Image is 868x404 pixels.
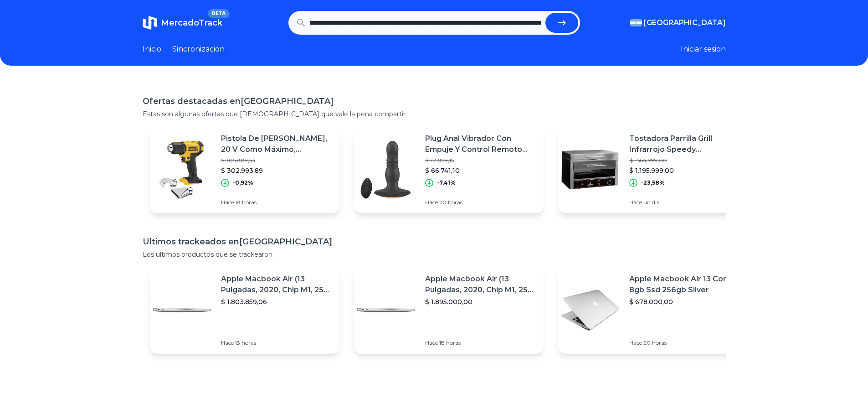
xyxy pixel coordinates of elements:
[629,157,740,164] p: $ 1.564.999,00
[143,16,222,30] a: MercadoTrackBETA
[221,166,332,175] p: $ 302.993,89
[143,235,726,248] h1: Ultimos trackeados en [GEOGRAPHIC_DATA]
[150,278,214,342] img: Featured image
[354,138,418,202] img: Featured image
[425,297,536,306] p: $ 1.895.000,00
[233,179,253,186] p: -0,92%
[150,138,214,202] img: Featured image
[425,157,536,164] p: $ 72.079,15
[425,199,536,206] p: Hace 20 horas
[172,44,225,55] a: Sincronizacion
[425,133,536,155] p: Plug Anal Vibrador Con Empuje Y Control Remoto Recargable
[630,17,726,28] button: [GEOGRAPHIC_DATA]
[150,266,339,354] a: Featured imageApple Macbook Air (13 Pulgadas, 2020, Chip M1, 256 Gb De Ssd, 8 Gb De Ram) - Plata$...
[629,133,740,155] p: Tostadora Parrilla Grill Infrarrojo Speedy Mantenedor
[641,179,665,186] p: -23,58%
[558,266,748,354] a: Featured imageApple Macbook Air 13 Core I5 8gb Ssd 256gb Silver$ 678.000,00Hace 20 horas
[681,44,726,55] button: Iniciar sesion
[143,109,726,119] p: Estas son algunas ofertas que [DEMOGRAPHIC_DATA] que vale la pena compartir.
[221,297,332,306] p: $ 1.803.859,06
[629,166,740,175] p: $ 1.195.999,00
[558,138,622,202] img: Featured image
[354,278,418,342] img: Featured image
[150,126,339,213] a: Featured imagePistola De [PERSON_NAME], 20 V Como Máximo, Inalámbrica, Dce5$ 305.809,53$ 302.993,...
[629,297,740,306] p: $ 678.000,00
[629,274,740,295] p: Apple Macbook Air 13 Core I5 8gb Ssd 256gb Silver
[629,199,740,206] p: Hace un día
[354,126,544,213] a: Featured imagePlug Anal Vibrador Con Empuje Y Control Remoto Recargable$ 72.079,15$ 66.741,10-7,4...
[629,339,740,347] p: Hace 20 horas
[425,339,536,347] p: Hace 18 horas
[143,44,161,55] a: Inicio
[221,199,332,206] p: Hace 18 horas
[221,274,332,295] p: Apple Macbook Air (13 Pulgadas, 2020, Chip M1, 256 Gb De Ssd, 8 Gb De Ram) - Plata
[221,133,332,155] p: Pistola De [PERSON_NAME], 20 V Como Máximo, Inalámbrica, Dce5
[208,9,229,18] span: BETA
[630,19,642,26] img: Argentina
[425,166,536,175] p: $ 66.741,10
[143,250,726,259] p: Los ultimos productos que se trackearon.
[221,339,332,347] p: Hace 13 horas
[644,17,726,28] span: [GEOGRAPHIC_DATA]
[221,157,332,164] p: $ 305.809,53
[143,16,157,30] img: MercadoTrack
[425,274,536,295] p: Apple Macbook Air (13 Pulgadas, 2020, Chip M1, 256 Gb De Ssd, 8 Gb De Ram) - Plata
[558,126,748,213] a: Featured imageTostadora Parrilla Grill Infrarrojo Speedy Mantenedor$ 1.564.999,00$ 1.195.999,00-2...
[354,266,544,354] a: Featured imageApple Macbook Air (13 Pulgadas, 2020, Chip M1, 256 Gb De Ssd, 8 Gb De Ram) - Plata$...
[143,95,726,108] h1: Ofertas destacadas en [GEOGRAPHIC_DATA]
[437,179,456,186] p: -7,41%
[558,278,622,342] img: Featured image
[161,18,222,28] span: MercadoTrack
